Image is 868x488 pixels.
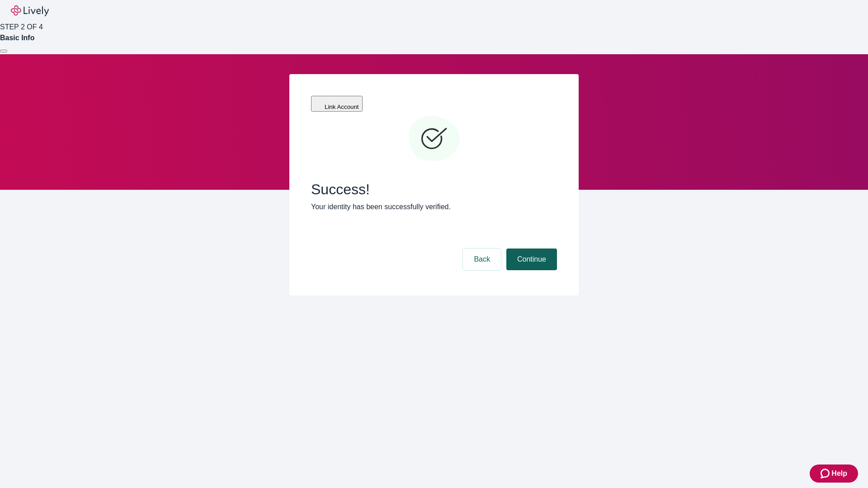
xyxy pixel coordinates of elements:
button: Continue [506,249,557,270]
img: Lively [11,5,49,16]
span: Success! [311,181,557,198]
button: Zendesk support iconHelp [810,465,858,483]
span: Help [831,468,847,479]
button: Link Account [311,96,363,112]
button: Back [463,249,501,270]
p: Your identity has been successfully verified. [311,202,557,212]
svg: Zendesk support icon [821,468,831,479]
svg: Checkmark icon [407,112,461,166]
